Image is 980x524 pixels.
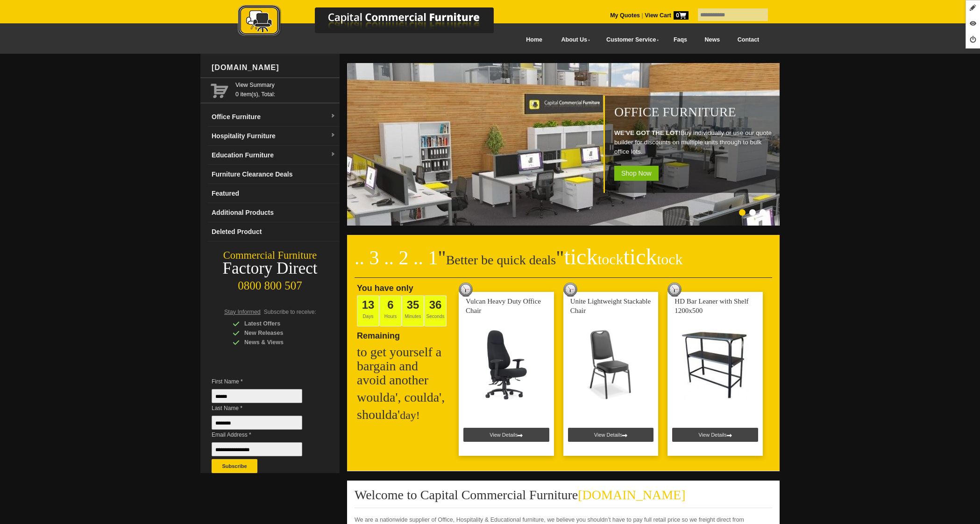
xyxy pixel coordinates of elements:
a: Customer Service [596,29,665,50]
h2: to get yourself a bargain and avoid another [357,345,450,387]
img: Office Furniture [347,63,781,226]
a: View Cart0 [643,12,689,19]
span: Minutes [402,295,424,326]
span: " [438,247,446,269]
img: Capital Commercial Furniture Logo [212,5,539,39]
span: 0 item(s), Total: [235,80,336,98]
div: Commercial Furniture [200,249,340,262]
span: tock [657,251,682,268]
span: Hours [379,295,402,326]
a: Additional Products [208,203,340,222]
span: Email Address * [212,430,316,439]
button: Subscribe [212,459,257,473]
a: Faqs [665,29,696,50]
a: Capital Commercial Furniture Logo [212,5,539,42]
span: tock [597,251,623,268]
li: Page dot 2 [749,209,756,216]
input: First Name * [212,389,302,403]
li: Page dot 3 [760,209,766,216]
span: 6 [387,298,393,311]
a: Deleted Product [208,222,340,241]
span: You have only [357,283,413,293]
a: Furniture Clearance Deals [208,165,340,184]
img: tick tock deal clock [563,283,577,297]
span: " [556,247,682,269]
h2: Welcome to Capital Commercial Furniture [355,488,772,508]
span: 13 [362,298,375,311]
a: Contact [729,29,768,50]
h2: woulda', coulda', [357,390,450,404]
div: [DOMAIN_NAME] [208,54,340,82]
div: 0800 800 507 [200,275,340,292]
span: Last Name * [212,404,316,413]
h2: shoulda' [357,408,450,422]
span: Stay Informed [224,309,261,315]
a: About Us [551,29,596,50]
a: Featured [208,184,340,203]
h2: Better be quick deals [355,250,772,278]
span: .. 3 .. 2 .. 1 [355,247,438,269]
span: Shop Now [614,166,659,181]
span: First Name * [212,377,316,386]
img: tick tock deal clock [459,283,473,297]
span: tick tick [564,244,682,269]
p: Buy individually or use our quote builder for discounts on multiple units through to bulk office ... [614,128,775,156]
a: News [696,29,729,50]
span: day! [400,409,420,421]
img: dropdown [330,133,336,138]
span: 36 [429,298,442,311]
div: News & Views [233,338,321,347]
span: [DOMAIN_NAME] [578,488,685,502]
a: View Summary [235,80,336,90]
div: Factory Direct [200,262,340,275]
a: Office Furnituredropdown [208,107,340,127]
div: Latest Offers [233,319,321,328]
div: New Releases [233,328,321,338]
span: Subscribe to receive: [264,309,316,315]
h1: Office Furniture [614,105,775,119]
span: 35 [407,298,419,311]
input: Email Address * [212,442,302,456]
input: Last Name * [212,416,302,430]
span: Seconds [424,295,447,326]
img: tick tock deal clock [668,283,682,297]
a: Hospitality Furnituredropdown [208,127,340,146]
span: Days [357,295,379,326]
a: My Quotes [610,12,640,19]
strong: View Cart [645,12,689,19]
span: Remaining [357,327,400,340]
strong: WE'VE GOT THE LOT! [614,129,681,136]
img: dropdown [330,152,336,157]
li: Page dot 1 [739,209,746,216]
span: 0 [674,11,689,20]
img: dropdown [330,113,336,119]
a: Education Furnituredropdown [208,146,340,165]
a: Office Furniture WE'VE GOT THE LOT!Buy individually or use our quote builder for discounts on mul... [347,220,781,227]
